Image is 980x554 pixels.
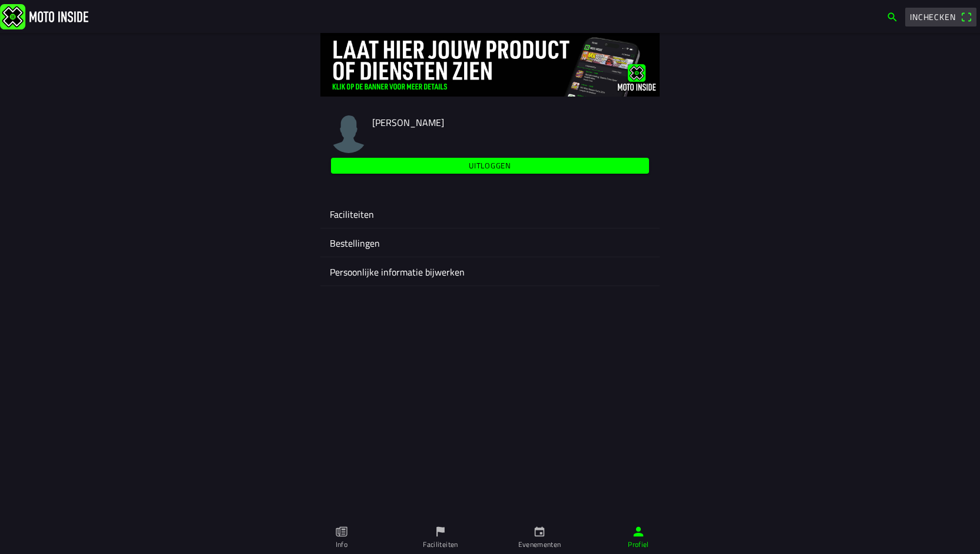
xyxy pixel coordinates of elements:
[423,539,458,550] ion-label: Faciliteiten
[335,525,348,538] ion-icon: paper
[330,115,367,153] img: moto-inside-avatar.png
[533,525,546,538] ion-icon: calendar
[330,265,650,279] ion-label: Persoonlijke informatie bijwerken
[372,115,444,130] span: [PERSON_NAME]
[910,11,956,23] span: Inchecken
[880,6,904,26] a: search
[320,33,660,97] img: 4Lg0uCZZgYSq9MW2zyHRs12dBiEH1AZVHKMOLPl0.jpg
[331,158,649,174] ion-button: Uitloggen
[904,6,978,26] a: Incheckenqr scanner
[628,539,649,550] ion-label: Profiel
[336,539,347,550] ion-label: Info
[518,539,561,550] ion-label: Evenementen
[330,207,650,221] ion-label: Faciliteiten
[330,236,650,250] ion-label: Bestellingen
[632,525,645,538] ion-icon: person
[434,525,447,538] ion-icon: flag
